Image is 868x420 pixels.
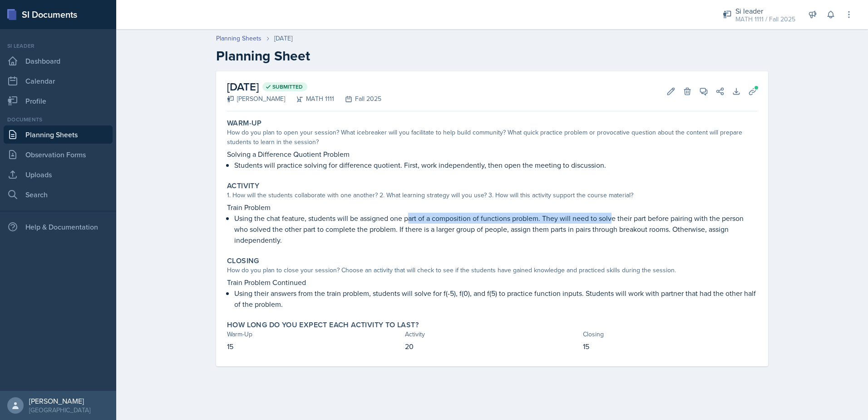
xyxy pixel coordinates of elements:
label: How long do you expect each activity to last? [227,320,419,330]
div: Si leader [735,5,795,16]
div: How do you plan to close your session? Choose an activity that will check to see if the students ... [227,265,757,275]
label: Activity [227,181,259,190]
div: Documents [4,115,113,124]
a: Dashboard [4,52,113,70]
div: MATH 1111 / Fall 2025 [735,15,795,24]
div: How do you plan to open your session? What icebreaker will you facilitate to help build community... [227,128,757,147]
div: MATH 1111 [285,94,334,104]
p: Solving a Difference Quotient Problem [227,149,757,160]
p: Students will practice solving for difference quotient. First, work independently, then open the ... [234,160,757,170]
a: Search [4,185,113,204]
a: Observation Forms [4,145,113,164]
div: Fall 2025 [334,94,381,104]
label: Warm-Up [227,119,262,128]
span: Submitted [272,83,303,90]
p: 20 [405,341,579,352]
a: Planning Sheets [216,34,261,43]
div: Warm-Up [227,330,401,339]
p: Train Problem Continued [227,277,757,288]
h2: Planning Sheet [216,48,768,64]
div: Activity [405,330,579,339]
div: [PERSON_NAME] [227,94,285,104]
a: Uploads [4,165,113,184]
div: [PERSON_NAME] [29,396,90,405]
a: Calendar [4,72,113,90]
p: 15 [227,341,401,352]
p: Using the chat feature, students will be assigned one part of a composition of functions problem.... [234,213,757,245]
a: Planning Sheets [4,125,113,144]
a: Profile [4,92,113,110]
div: Si leader [4,42,113,50]
div: Closing [583,330,757,339]
p: 15 [583,341,757,352]
div: [DATE] [274,34,292,43]
h2: [DATE] [227,79,381,95]
div: Help & Documentation [4,218,113,236]
p: Using their answers from the train problem, students will solve for f(-5), f(0), and f(5) to prac... [234,288,757,310]
div: 1. How will the students collaborate with one another? 2. What learning strategy will you use? 3.... [227,190,757,200]
div: [GEOGRAPHIC_DATA] [29,405,90,415]
p: Train Problem [227,202,757,213]
label: Closing [227,256,259,265]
